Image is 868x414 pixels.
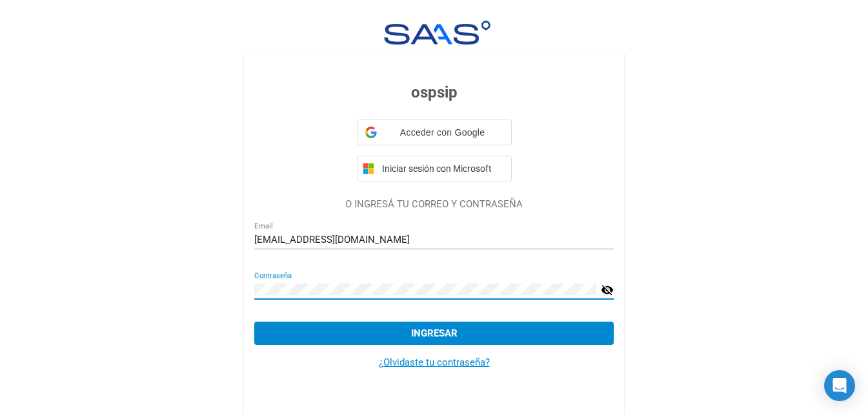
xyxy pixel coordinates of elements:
[357,119,512,145] div: Acceder con Google
[254,81,614,104] h3: ospsip
[382,126,503,140] span: Acceder con Google
[601,282,614,298] mat-icon: visibility_off
[824,370,855,401] div: Open Intercom Messenger
[254,322,614,345] button: Ingresar
[411,327,458,339] span: Ingresar
[379,357,490,368] a: ¿Olvidaste tu contraseña?
[254,197,614,212] p: O INGRESÁ TU CORREO Y CONTRASEÑA
[379,163,506,174] span: Iniciar sesión con Microsoft
[357,156,512,181] button: Iniciar sesión con Microsoft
